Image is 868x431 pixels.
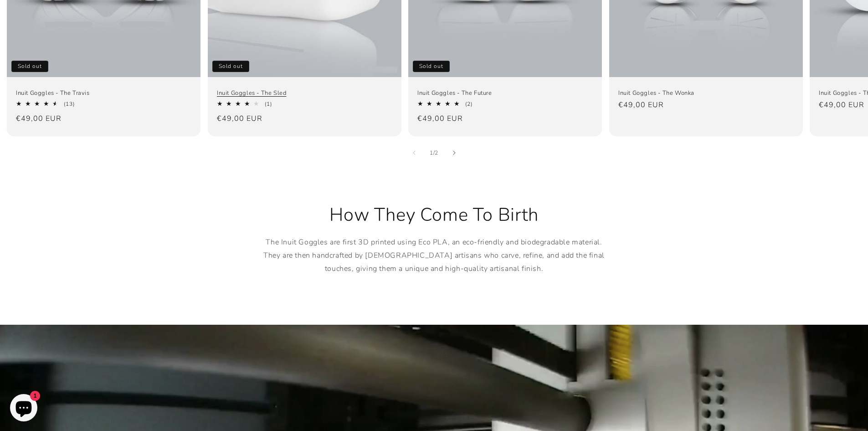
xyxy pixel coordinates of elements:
[618,89,794,97] a: Inuit Goggles - The Wonka
[433,148,435,157] span: /
[435,148,438,157] span: 2
[444,143,464,163] button: Slide right
[257,203,612,227] h2: How They Come To Birth
[417,89,593,97] a: Inuit Goggles - The Future
[16,89,191,97] a: Inuit Goggles - The Travis
[7,394,40,424] inbox-online-store-chat: Shopify online store chat
[430,148,433,157] span: 1
[404,143,424,163] button: Slide left
[257,236,612,275] p: The Inuit Goggles are first 3D printed using Eco PLA, an eco-friendly and biodegradable material....
[217,89,392,97] a: Inuit Goggles - The Sled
